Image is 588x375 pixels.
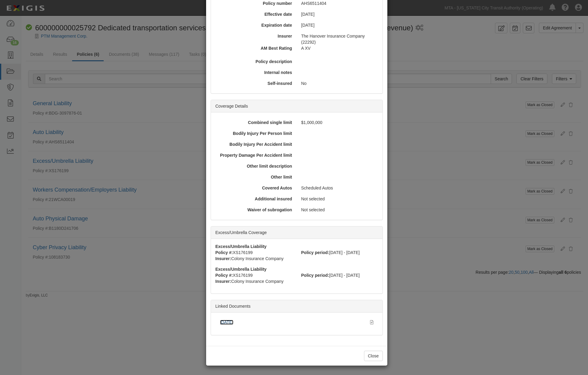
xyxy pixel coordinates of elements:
[211,249,297,256] div: XS176199
[213,22,297,28] div: Expiration date
[211,300,383,313] div: Linked Documents
[213,130,297,136] div: Bodily Injury Per Person limit
[213,141,297,147] div: Bodily Injury Per Accident limit
[213,69,297,75] div: Internal notes
[213,207,297,213] div: Waiver of subrogation
[215,250,233,255] strong: Policy #:
[213,59,297,65] div: Policy description
[213,152,297,158] div: Property Damage Per Accident limit
[215,244,267,249] strong: Excess/Umbrella Liability
[297,249,383,256] div: [DATE] - [DATE]
[297,22,380,28] div: [DATE]
[297,119,380,126] div: $1,000,000
[301,250,329,255] strong: Policy period:
[213,119,297,126] div: Combined single limit
[364,351,383,361] button: Close
[215,256,231,261] strong: Insurer:
[297,196,380,202] div: Not selected
[213,33,297,39] div: Insurer
[211,278,383,284] div: Colony Insurance Company
[211,256,383,262] div: Colony Insurance Company
[213,196,297,202] div: Additional insured
[211,100,383,112] div: Coverage Details
[215,273,233,278] strong: Policy #:
[215,279,231,284] strong: Insurer:
[297,272,383,278] div: [DATE] - [DATE]
[211,226,383,239] div: Excess/Umbrella Coverage
[213,185,297,191] div: Covered Autos
[211,45,297,51] div: AM Best Rating
[301,273,329,278] strong: Policy period:
[220,320,233,325] a: [DATE]
[213,163,297,169] div: Other limit description
[213,80,297,86] div: Self-insured
[297,33,380,45] div: The Hanover Insurance Company (22292)
[211,272,297,278] div: XS176199
[297,185,380,191] div: Scheduled Autos
[297,80,380,86] div: No
[297,45,382,51] div: A XV
[297,207,380,213] div: Not selected
[220,319,366,325] div: 10.01.25
[213,174,297,180] div: Other limit
[215,267,267,272] strong: Excess/Umbrella Liability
